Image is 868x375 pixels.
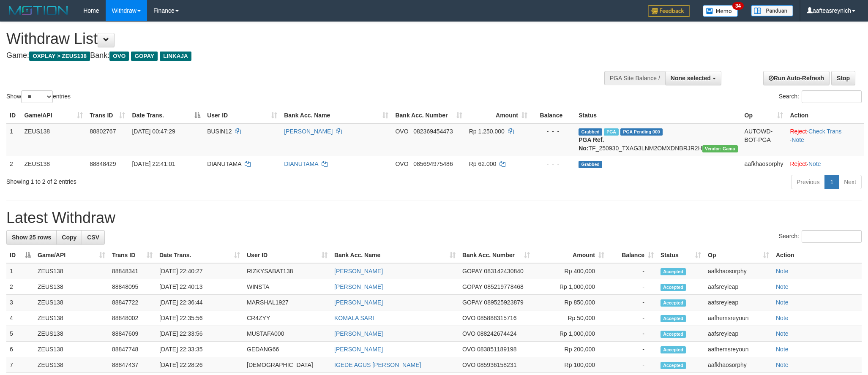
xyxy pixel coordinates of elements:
[243,263,331,279] td: RIZKYSABAT138
[665,71,721,85] button: None selected
[128,108,204,123] th: Date Trans.: activate to sort column descending
[763,71,830,85] a: Run Auto-Refresh
[6,247,34,263] th: ID: activate to sort column descending
[62,234,76,241] span: Copy
[661,331,686,338] span: Accepted
[109,310,156,326] td: 88848002
[533,357,608,373] td: Rp 100,000
[156,342,243,357] td: [DATE] 22:33:35
[392,108,465,123] th: Bank Acc. Number: activate to sort column ascending
[459,247,533,263] th: Bank Acc. Number: activate to sort column ascending
[413,160,453,167] span: Copy 085694975486 to clipboard
[484,268,523,274] span: Copy 083142430840 to clipboard
[156,295,243,310] td: [DATE] 22:36:44
[751,5,793,16] img: panduan.png
[6,123,21,156] td: 1
[331,247,459,263] th: Bank Acc. Name: activate to sort column ascending
[575,123,741,156] td: TF_250930_TXAG3LNM2OMXDNBRJR2H
[661,268,686,275] span: Accepted
[608,279,657,295] td: -
[109,279,156,295] td: 88848095
[6,90,71,103] label: Show entries
[284,160,318,167] a: DIANUTAMA
[6,263,34,279] td: 1
[466,108,531,123] th: Amount: activate to sort column ascending
[207,128,232,135] span: BUSIN12
[12,234,51,241] span: Show 25 rows
[579,161,602,168] span: Grabbed
[661,346,686,353] span: Accepted
[243,310,331,326] td: CR4ZYY
[284,128,333,135] a: [PERSON_NAME]
[575,108,741,123] th: Status
[6,156,21,171] td: 2
[790,160,807,167] a: Reject
[6,209,862,226] h1: Latest Withdraw
[34,357,109,373] td: ZEUS138
[462,346,475,353] span: OVO
[786,108,864,123] th: Action
[531,108,575,123] th: Balance
[824,175,839,189] a: 1
[462,299,482,306] span: GOPAY
[156,247,243,263] th: Date Trans.: activate to sort column ascending
[6,342,34,357] td: 6
[6,326,34,342] td: 5
[648,5,690,17] img: Feedback.jpg
[608,263,657,279] td: -
[243,279,331,295] td: WINSTA
[34,342,109,357] td: ZEUS138
[533,310,608,326] td: Rp 50,000
[87,234,99,241] span: CSV
[772,247,862,263] th: Action
[462,268,482,274] span: GOPAY
[462,283,482,290] span: GOPAY
[484,299,523,306] span: Copy 089525923879 to clipboard
[704,326,772,342] td: aafsreyleap
[776,315,789,321] a: Note
[732,2,744,10] span: 34
[608,247,657,263] th: Balance: activate to sort column ascending
[109,326,156,342] td: 88847609
[243,295,331,310] td: MARSHAL1927
[776,330,789,337] a: Note
[6,4,71,17] img: MOTION_logo.png
[109,52,129,61] span: OVO
[604,128,619,136] span: Marked by aafsreyleap
[156,357,243,373] td: [DATE] 22:28:26
[776,361,789,368] a: Note
[395,160,408,167] span: OVO
[21,108,86,123] th: Game/API: activate to sort column ascending
[34,310,109,326] td: ZEUS138
[477,346,516,353] span: Copy 083851189198 to clipboard
[533,279,608,295] td: Rp 1,000,000
[109,342,156,357] td: 88847748
[477,361,516,368] span: Copy 085936158231 to clipboard
[156,326,243,342] td: [DATE] 22:33:56
[741,156,787,171] td: aafkhaosorphy
[838,175,862,189] a: Next
[661,362,686,369] span: Accepted
[604,71,665,85] div: PGA Site Balance /
[109,357,156,373] td: 88847437
[334,330,383,337] a: [PERSON_NAME]
[608,295,657,310] td: -
[21,123,86,156] td: ZEUS138
[791,175,825,189] a: Previous
[802,230,862,243] input: Search:
[207,160,241,167] span: DIANUTAMA
[608,310,657,326] td: -
[776,299,789,306] a: Note
[34,247,109,263] th: Game/API: activate to sort column ascending
[21,156,86,171] td: ZEUS138
[6,174,355,186] div: Showing 1 to 2 of 2 entries
[334,346,383,353] a: [PERSON_NAME]
[704,263,772,279] td: aafkhaosorphy
[6,279,34,295] td: 2
[579,128,602,136] span: Grabbed
[776,283,789,290] a: Note
[56,230,82,245] a: Copy
[533,326,608,342] td: Rp 1,000,000
[802,90,862,103] input: Search:
[779,90,862,103] label: Search:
